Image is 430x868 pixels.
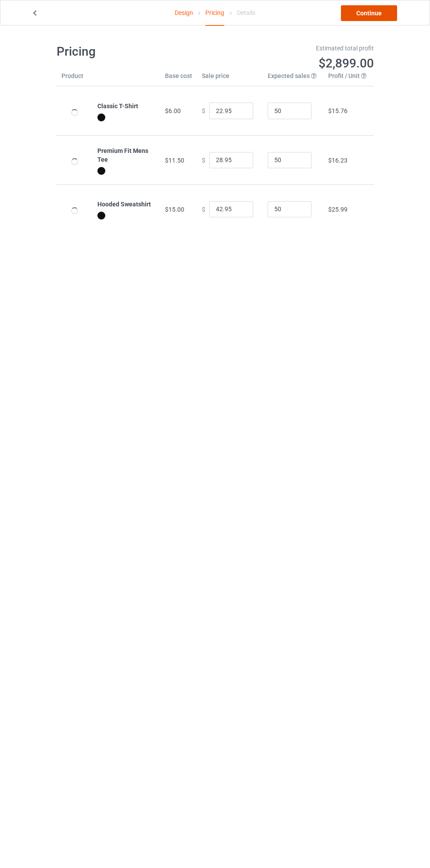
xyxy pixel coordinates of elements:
th: Product [57,71,93,86]
span: $15.00 [165,206,184,213]
span: $16.23 [328,157,348,164]
a: Design [175,0,193,25]
a: Continue [341,5,397,21]
span: $ [202,205,205,213]
span: $6.00 [165,107,181,114]
b: Hooded Sweatshirt [97,201,151,208]
span: $ [202,156,205,163]
span: $25.99 [328,206,348,213]
th: Profit / Unit [323,71,373,86]
span: $ [202,107,205,114]
span: $2,899.00 [319,56,374,71]
h1: Pricing [57,44,209,60]
div: Estimated total profit [221,44,374,53]
th: Base cost [160,71,197,86]
div: Pricing [205,0,224,26]
b: Premium Fit Mens Tee [97,147,148,163]
span: $15.76 [328,107,348,114]
div: Details [237,0,255,25]
b: Classic T-Shirt [97,103,138,110]
th: Expected sales [263,71,323,86]
th: Sale price [197,71,263,86]
span: $11.50 [165,157,184,164]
